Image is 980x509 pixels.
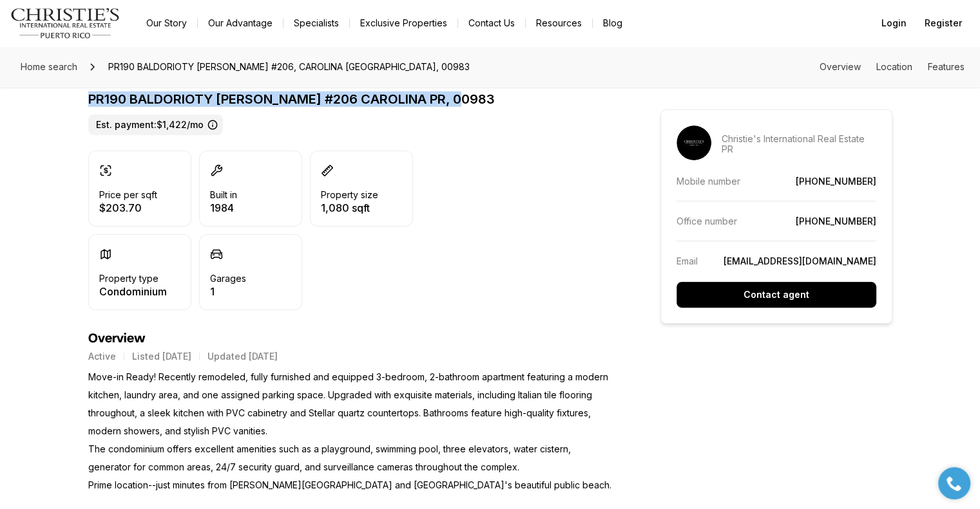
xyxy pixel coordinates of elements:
[210,203,237,213] p: 1984
[925,18,962,28] span: Register
[88,91,614,107] p: PR190 BALDORIOTY [PERSON_NAME] #206 CAROLINA PR, 00983
[458,14,525,32] button: Contact Us
[15,57,82,77] a: Home search
[210,273,246,284] p: Garages
[796,176,876,187] a: [PHONE_NUMBER]
[198,14,283,32] a: Our Advantage
[677,255,698,266] p: Email
[917,10,970,36] button: Register
[724,255,876,266] a: [EMAIL_ADDRESS][DOMAIN_NAME]
[677,176,740,187] p: Mobile number
[88,331,614,346] h4: Overview
[321,190,378,200] p: Property size
[321,203,378,213] p: 1,080 sqft
[283,14,349,32] a: Specialists
[99,203,157,213] p: $203.70
[677,216,737,227] p: Office number
[210,286,246,297] p: 1
[744,290,809,300] p: Contact agent
[874,10,914,36] button: Login
[796,216,876,227] a: [PHONE_NUMBER]
[881,18,907,28] span: Login
[593,14,633,32] a: Blog
[10,8,120,39] img: logo
[21,61,77,72] span: Home search
[350,14,457,32] a: Exclusive Properties
[136,14,197,32] a: Our Story
[677,282,876,308] button: Contact agent
[207,351,278,362] p: Updated [DATE]
[722,134,876,154] p: Christie's International Real Estate PR
[99,273,159,284] p: Property type
[526,14,592,32] a: Resources
[99,286,167,297] p: Condominium
[928,61,965,72] a: Skip to: Features
[820,62,965,72] nav: Page section menu
[210,190,237,200] p: Built in
[88,115,223,135] label: Est. payment: $1,422/mo
[103,57,475,77] span: PR190 BALDORIOTY [PERSON_NAME] #206, CAROLINA [GEOGRAPHIC_DATA], 00983
[132,351,191,362] p: Listed [DATE]
[99,190,157,200] p: Price per sqft
[820,61,861,72] a: Skip to: Overview
[88,351,116,362] p: Active
[876,61,912,72] a: Skip to: Location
